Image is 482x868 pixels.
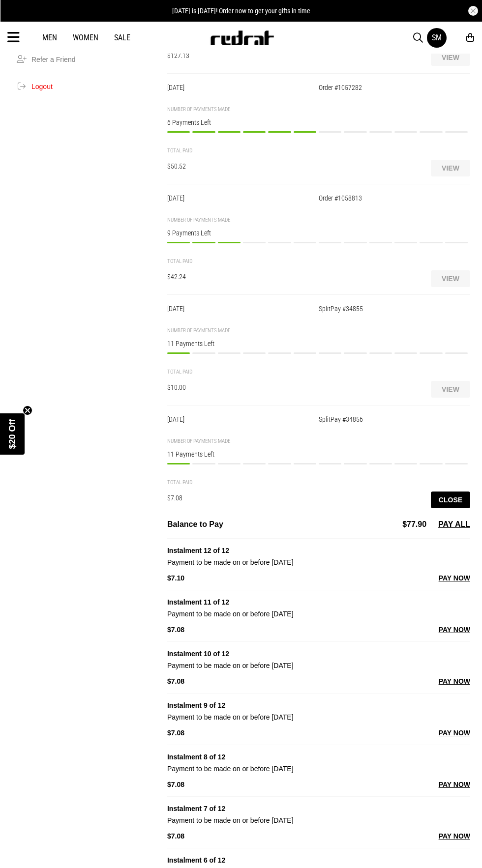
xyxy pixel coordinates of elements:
[319,84,470,91] div: Order #1057282
[167,273,210,289] div: $42.24
[167,711,470,723] div: Payment to be made on or before [DATE]
[167,675,319,687] div: $7.08
[167,545,470,556] div: Instalment 12 of 12
[167,494,210,511] div: $7.08
[172,7,310,15] span: [DATE] is [DATE]! Order now to get your gifts in time
[167,118,211,126] span: 6 Payments Left
[167,415,319,423] div: [DATE]
[167,106,470,114] div: NUMBER OF PAYMENTS MADE
[167,763,470,775] div: Payment to be made on or before [DATE]
[7,419,17,449] span: $20 Off
[167,556,470,568] div: Payment to be made on or before [DATE]
[8,4,37,33] button: Open LiveChat chat widget
[167,803,470,814] div: Instalment 7 of 12
[167,194,319,202] div: [DATE]
[167,229,211,237] span: 9 Payments Left
[167,438,470,445] div: NUMBER OF PAYMENTS MADE
[167,258,470,265] div: TOTAL PAID
[319,305,470,313] div: SplitPay #34855
[439,624,470,636] button: PAY NOW
[167,327,470,335] div: NUMBER OF PAYMENTS MADE
[432,33,442,42] div: SM
[31,73,130,100] button: Logout
[167,84,319,91] div: [DATE]
[42,33,57,42] a: Men
[439,572,470,584] button: PAY NOW
[167,305,319,313] div: [DATE]
[439,675,470,687] button: PAY NOW
[402,519,426,530] div: $77.90
[167,479,470,487] div: TOTAL PAID
[167,217,470,224] div: NUMBER OF PAYMENTS MADE
[210,30,274,45] img: Redrat logo
[31,46,130,73] a: Refer a Friend
[431,381,470,398] button: View
[167,147,470,155] div: TOTAL PAID
[167,162,210,179] div: $50.52
[167,340,214,347] span: 11 Payments Left
[73,33,98,42] a: Women
[439,830,470,842] button: PAY NOW
[439,727,470,739] button: PAY NOW
[167,369,470,376] div: TOTAL PAID
[167,648,470,660] div: Instalment 10 of 12
[438,519,470,530] button: PAY ALL
[167,519,223,530] div: Balance to Pay
[167,830,319,842] div: $7.08
[439,779,470,790] button: PAY NOW
[167,608,470,620] div: Payment to be made on or before [DATE]
[167,450,214,458] span: 11 Payments Left
[167,779,319,790] div: $7.08
[319,415,470,423] div: SplitPay #34856
[167,52,210,68] div: $127.13
[431,160,470,176] button: View
[167,814,470,826] div: Payment to be made on or before [DATE]
[167,699,470,711] div: Instalment 9 of 12
[114,33,130,42] a: Sale
[167,596,470,608] div: Instalment 11 of 12
[431,270,470,287] button: View
[167,383,210,400] div: $10.00
[431,492,470,508] button: Close
[167,660,470,671] div: Payment to be made on or before [DATE]
[431,49,470,66] button: View
[319,194,470,202] div: Order #1058813
[167,572,319,584] div: $7.10
[167,751,470,763] div: Instalment 8 of 12
[167,624,319,636] div: $7.08
[167,727,319,739] div: $7.08
[23,405,32,415] button: Close teaser
[167,854,470,866] div: Instalment 6 of 12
